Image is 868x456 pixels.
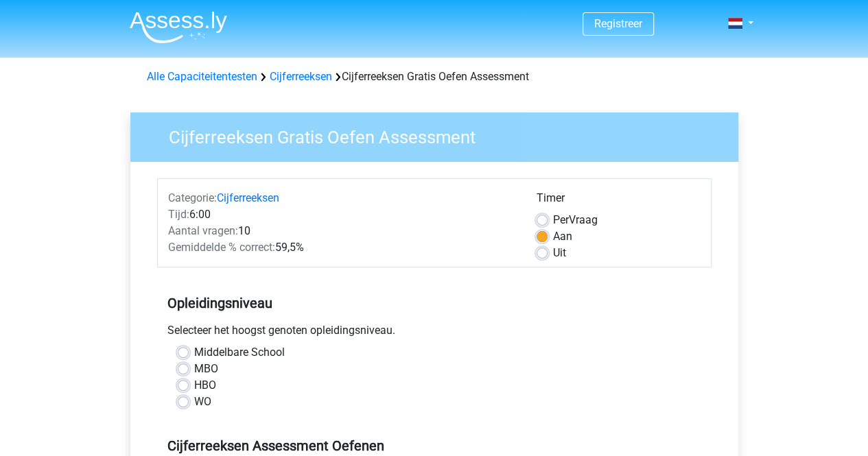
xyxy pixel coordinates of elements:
[553,245,566,261] label: Uit
[168,208,189,221] span: Tijd:
[168,191,217,204] span: Categorie:
[167,289,701,317] h5: Opleidingsniveau
[158,206,526,223] div: 6:00
[158,239,526,256] div: 59,5%
[147,70,257,83] a: Alle Capaciteitentesten
[152,121,728,148] h3: Cijferreeksen Gratis Oefen Assessment
[141,69,727,85] div: Cijferreeksen Gratis Oefen Assessment
[167,437,701,454] h5: Cijferreeksen Assessment Oefenen
[270,70,332,83] a: Cijferreeksen
[553,228,572,245] label: Aan
[130,11,227,43] img: Assessly
[537,190,701,212] div: Timer
[157,322,712,344] div: Selecteer het hoogst genoten opleidingsniveau.
[553,212,598,228] label: Vraag
[168,224,238,237] span: Aantal vragen:
[158,223,526,239] div: 10
[194,394,211,410] label: WO
[553,213,569,226] span: Per
[594,17,642,30] a: Registreer
[168,241,275,254] span: Gemiddelde % correct:
[194,361,218,377] label: MBO
[217,191,279,204] a: Cijferreeksen
[194,344,285,361] label: Middelbare School
[194,377,216,394] label: HBO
